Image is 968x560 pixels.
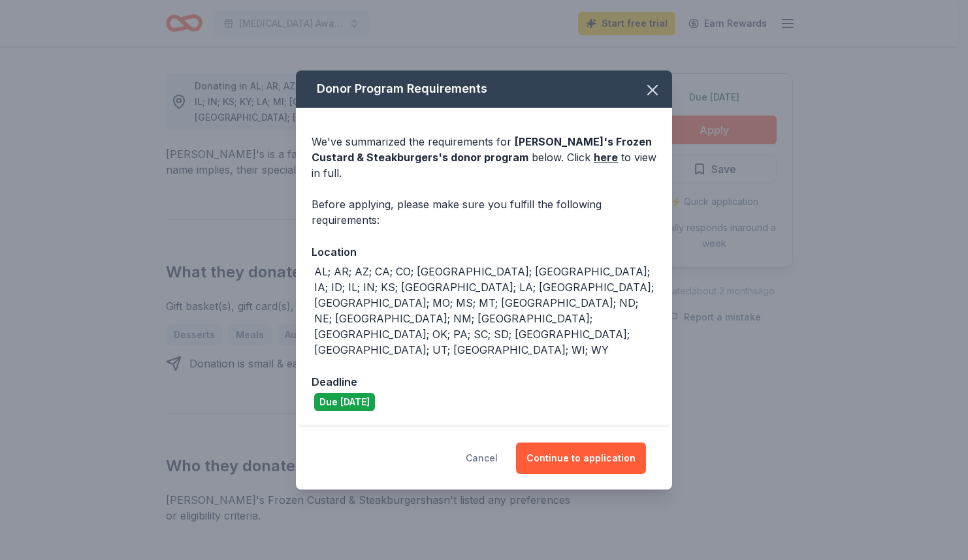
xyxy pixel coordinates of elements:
a: here [594,149,618,165]
div: Location [312,243,656,260]
div: We've summarized the requirements for below. Click to view in full. [312,134,656,181]
div: Deadline [312,373,656,390]
button: Cancel [466,443,498,474]
div: Due [DATE] [314,393,375,411]
button: Continue to application [516,443,646,474]
div: Donor Program Requirements [296,70,672,108]
div: Before applying, please make sure you fulfill the following requirements: [312,196,656,228]
div: AL; AR; AZ; CA; CO; [GEOGRAPHIC_DATA]; [GEOGRAPHIC_DATA]; IA; ID; IL; IN; KS; [GEOGRAPHIC_DATA]; ... [314,264,656,358]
